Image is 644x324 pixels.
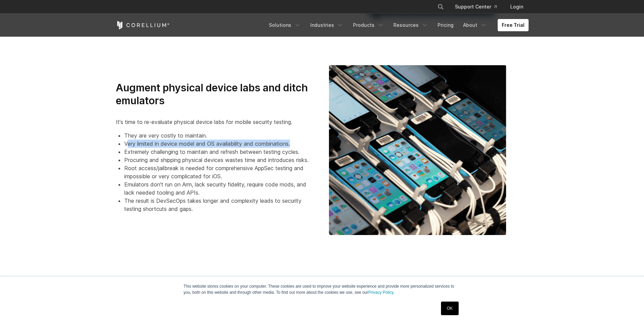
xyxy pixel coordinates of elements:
[329,65,506,235] img: Virtualize Mobile App DevSecOps to Reduce Costs
[124,197,315,213] li: The result is DevSecOps takes longer and complexity leads to security testing shortcuts and gaps.
[124,164,315,180] li: Root access/jailbreak is needed for comprehensive AppSec testing and impossible or very complicat...
[124,140,315,148] li: Very limited in device model and OS availability and combinations.
[116,82,315,107] h3: Augment physical device labs and ditch emulators
[124,148,315,156] li: Extremely challenging to maintain and refresh between testing cycles.
[435,1,447,13] button: Search
[124,180,315,197] li: Emulators don't run on Arm, lack security fidelity, require code mods, and lack needed tooling an...
[124,131,315,140] li: They are very costly to maintain.
[505,1,529,13] a: Login
[306,19,348,31] a: Industries
[449,1,502,13] a: Support Center
[459,19,491,31] a: About
[368,290,394,295] a: Privacy Policy.
[184,283,461,295] p: This website stores cookies on your computer. These cookies are used to improve your website expe...
[441,302,458,315] a: OK
[265,19,305,31] a: Solutions
[498,19,529,31] a: Free Trial
[124,156,315,164] li: Procuring and shipping physical devices wastes time and introduces risks.
[116,21,170,29] a: Corellium Home
[265,19,529,31] div: Navigation Menu
[434,19,458,31] a: Pricing
[349,19,388,31] a: Products
[389,19,432,31] a: Resources
[116,118,315,126] p: It's time to re-evaluate physical device labs for mobile security testing.
[429,1,529,13] div: Navigation Menu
